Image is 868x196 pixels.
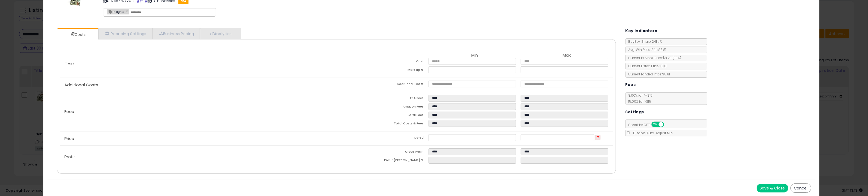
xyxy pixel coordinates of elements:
[60,83,336,87] p: Additional Costs
[625,81,636,88] h5: Fees
[200,28,240,39] a: Analytics
[336,66,429,75] td: Mark up %
[336,58,429,66] td: Cost
[663,56,681,60] span: $8.23
[626,99,651,104] span: 15.00 % for > $15
[60,62,336,66] p: Cost
[663,122,672,127] span: OFF
[336,157,429,165] td: Profit [PERSON_NAME] %
[98,28,152,39] a: Repricing Settings
[60,136,336,141] p: Price
[336,95,429,103] td: FBA Fees
[626,72,670,76] span: Current Landed Price: $8.81
[626,56,681,60] span: Current Buybox Price:
[60,109,336,114] p: Fees
[336,103,429,112] td: Amazon Fees
[673,56,681,60] span: ( FBA )
[626,93,653,104] span: 8.00 % for <= $15
[336,120,429,128] td: Total Costs & Fees
[652,122,659,127] span: ON
[126,9,129,14] a: ×
[757,184,788,192] button: Save & Close
[336,81,429,89] td: Additional Costs
[60,155,336,159] p: Profit
[626,39,662,44] span: BuyBox Share 24h: 1%
[57,29,98,40] a: Costs
[336,134,429,143] td: Listed
[107,9,125,14] span: Insights
[152,28,200,39] a: Business Pricing
[429,53,521,58] th: Min
[631,131,673,135] span: Disable Auto-Adjust Min
[336,148,429,157] td: Gross Profit
[626,122,671,127] span: Consider CPT:
[336,112,429,120] td: Total Fees
[626,47,666,52] span: Avg. Win Price 24h: $8.81
[521,53,613,58] th: Max
[791,183,811,193] button: Cancel
[625,109,644,115] h5: Settings
[625,27,657,34] h5: Key Indicators
[626,64,668,68] span: Current Listed Price: $8.81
